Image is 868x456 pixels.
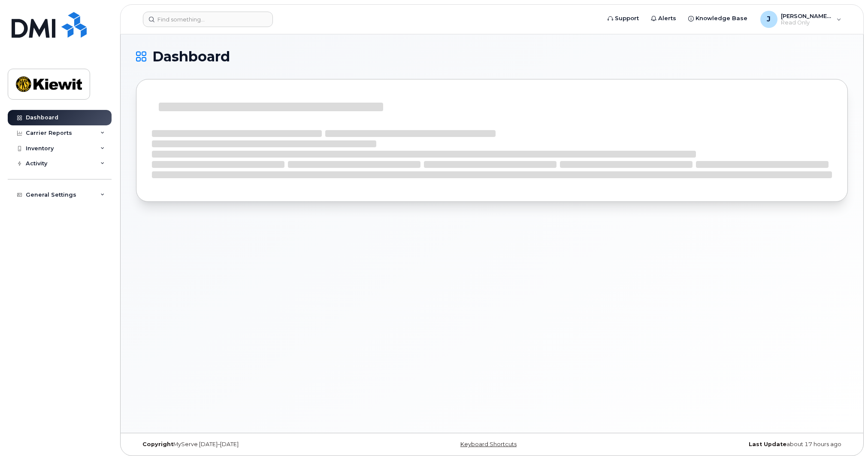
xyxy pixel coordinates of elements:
[152,50,230,63] span: Dashboard
[142,441,173,447] strong: Copyright
[136,441,373,448] div: MyServe [DATE]–[DATE]
[460,441,517,447] a: Keyboard Shortcuts
[749,441,786,447] strong: Last Update
[611,441,848,448] div: about 17 hours ago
